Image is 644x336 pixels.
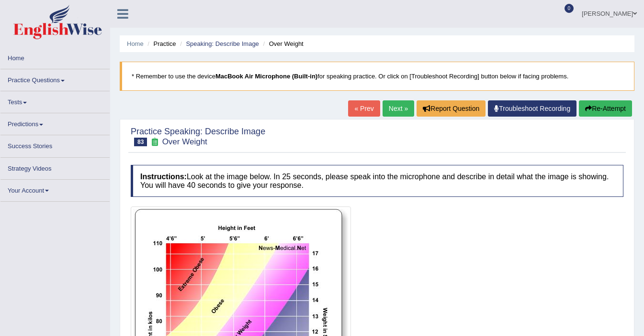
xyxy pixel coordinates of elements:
[145,39,176,48] li: Practice
[0,113,110,132] a: Predictions
[0,69,110,88] a: Practice Questions
[488,100,576,117] a: Troubleshoot Recording
[348,100,380,117] a: « Prev
[215,73,317,80] b: MacBook Air Microphone (Built-in)
[0,158,110,176] a: Strategy Videos
[417,100,486,117] button: Report Question
[131,165,623,197] h4: Look at the image below. In 25 seconds, please speak into the microphone and describe in detail w...
[0,135,110,154] a: Success Stories
[131,127,265,146] h2: Practice Speaking: Describe Image
[127,40,144,47] a: Home
[162,137,207,146] small: Over Weight
[260,39,303,48] li: Over Weight
[186,40,259,47] a: Speaking: Describe Image
[565,4,574,13] span: 0
[579,100,632,117] button: Re-Attempt
[0,180,110,198] a: Your Account
[120,62,634,91] blockquote: * Remember to use the device for speaking practice. Or click on [Troubleshoot Recording] button b...
[0,91,110,110] a: Tests
[149,138,159,147] small: Exam occurring question
[383,100,414,117] a: Next »
[140,173,187,181] b: Instructions:
[134,138,147,146] span: 83
[0,47,110,66] a: Home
